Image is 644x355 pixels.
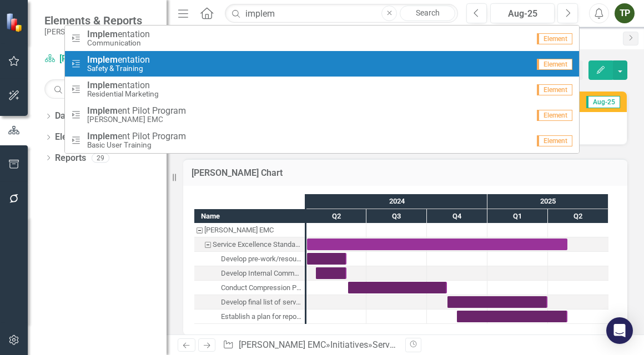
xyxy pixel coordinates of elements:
a: ent Pilot Program[PERSON_NAME] EMCElement [65,102,579,128]
span: ent Pilot Program [87,106,186,116]
input: Search ClearPoint... [225,4,458,23]
a: ent Pilot ProgramBasic User TrainingElement [65,128,579,153]
div: Open Intercom Messenger [606,317,633,344]
a: Initiatives [330,339,368,350]
small: Basic User Training [87,141,186,149]
h3: [PERSON_NAME] Chart [192,168,619,178]
span: Element [537,110,572,121]
div: Q4 [427,209,487,224]
div: 2025 [487,194,608,209]
a: Element [65,77,579,102]
span: Element [537,59,572,70]
div: [PERSON_NAME] EMC [204,223,274,237]
img: ClearPoint Strategy [6,12,25,32]
div: Service Excellence Standards & Ph. 1 of Automation Assessment [373,339,626,350]
div: Task: Jackson EMC Start date: 2024-04-01 End date: 2024-04-02 [194,223,305,237]
div: Develop final list of service excellence standard and tracking process(es) [194,295,305,310]
input: Search Below... [44,79,155,99]
div: Task: Start date: 2024-06-03 End date: 2024-10-31 [194,281,305,295]
div: Task: Start date: 2024-04-01 End date: 2025-04-30 [194,237,305,252]
div: Jackson EMC [194,223,305,237]
div: Task: Start date: 2024-04-15 End date: 2024-05-31 [194,266,305,281]
div: Q3 [366,209,427,224]
a: [PERSON_NAME] EMC [44,53,155,65]
div: Task: Start date: 2024-06-03 End date: 2024-10-31 [348,282,447,293]
div: Aug-25 [494,7,551,21]
a: Elements [55,131,92,144]
div: 29 [92,153,109,163]
span: Element [537,84,572,95]
span: ent Pilot Program [87,131,186,141]
div: Establish a plan for reporting on all service excellence standards [194,310,305,324]
a: [PERSON_NAME] EMC [239,339,326,350]
div: Q2 [306,209,366,224]
div: Establish a plan for reporting on all service excellence standards [221,310,301,324]
span: Aug-25 [586,96,620,108]
button: Aug-25 [490,3,555,23]
div: Develop Internal Communication Plan [194,266,305,281]
small: [PERSON_NAME] EMC [44,27,142,36]
div: Task: Start date: 2024-11-15 End date: 2025-04-30 [457,311,567,322]
div: Develop Internal Communication Plan [221,266,301,281]
div: Task: Start date: 2024-11-15 End date: 2025-04-30 [194,310,305,324]
button: TP [615,3,635,23]
div: Task: Start date: 2024-04-01 End date: 2024-05-31 [194,252,305,266]
div: 2024 [306,194,487,209]
span: Elements & Reports [44,14,142,27]
a: Element [65,26,579,51]
div: Task: Start date: 2024-04-01 End date: 2025-04-30 [307,239,567,250]
span: Element [537,135,572,146]
a: Reports [55,152,86,165]
div: Service Excellence Standards & Ph. 1 of Automation Assessment [213,237,301,252]
div: Conduct Compression Planning Meetings [194,281,305,295]
div: Task: Start date: 2024-11-01 End date: 2025-03-31 [194,295,305,310]
div: » » [223,339,397,352]
a: Search [400,6,455,21]
div: Develop pre-work/resources for compression planning meetings with departments [194,252,305,266]
div: Task: Start date: 2024-11-01 End date: 2025-03-31 [447,296,547,308]
span: Element [537,33,572,44]
div: Conduct Compression Planning Meetings [221,281,301,295]
a: Dashboards [55,110,103,123]
div: Q2 [548,209,608,224]
div: Name [194,209,305,223]
a: Element [65,51,579,77]
div: Service Excellence Standards & Ph. 1 of Automation Assessment [194,237,305,252]
div: Develop final list of service excellence standard and tracking process(es) [221,295,301,310]
div: Task: Start date: 2024-04-15 End date: 2024-05-31 [316,267,346,279]
div: Task: Start date: 2024-04-01 End date: 2024-05-31 [307,253,346,265]
div: Q1 [487,209,548,224]
div: Develop pre-work/resources for compression planning meetings with departments [221,252,301,266]
small: [PERSON_NAME] EMC [87,115,186,124]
